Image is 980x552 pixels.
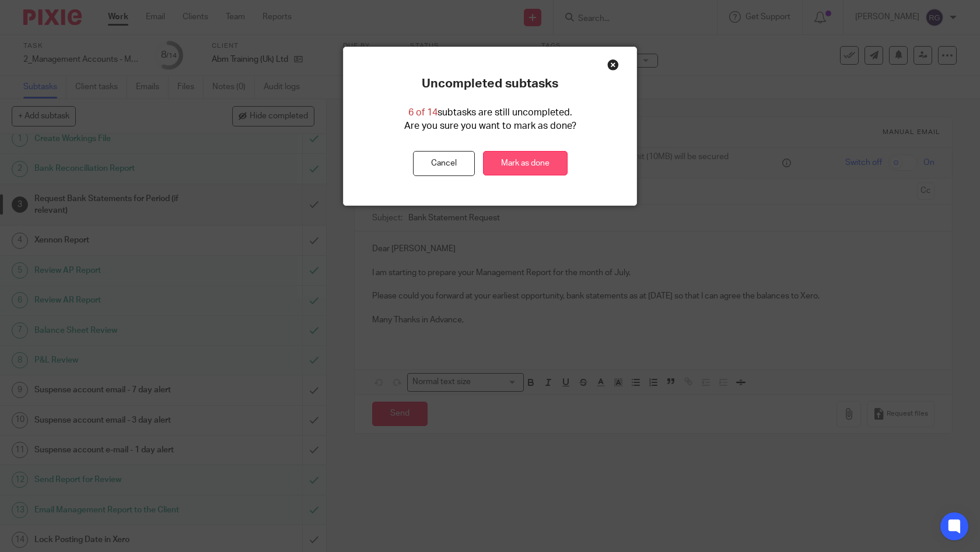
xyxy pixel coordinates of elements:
p: Uncompleted subtasks [422,76,558,92]
a: Mark as done [483,151,568,176]
div: Close this dialog window [607,59,619,71]
span: 6 of 14 [408,108,437,117]
p: subtasks are still uncompleted. [408,106,572,119]
button: Cancel [413,151,475,176]
p: Are you sure you want to mark as done? [404,119,576,133]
